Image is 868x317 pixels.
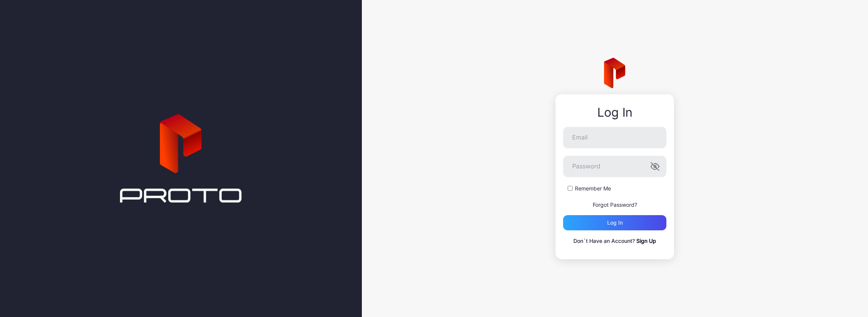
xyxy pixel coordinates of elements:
[563,127,666,148] input: Email
[563,106,666,119] div: Log In
[563,156,666,177] input: Password
[575,185,611,192] label: Remember Me
[607,220,623,226] div: Log in
[563,236,666,246] p: Don`t Have an Account?
[563,215,666,230] button: Log in
[636,238,656,244] a: Sign Up
[593,201,637,208] a: Forgot Password?
[650,162,660,171] button: Password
